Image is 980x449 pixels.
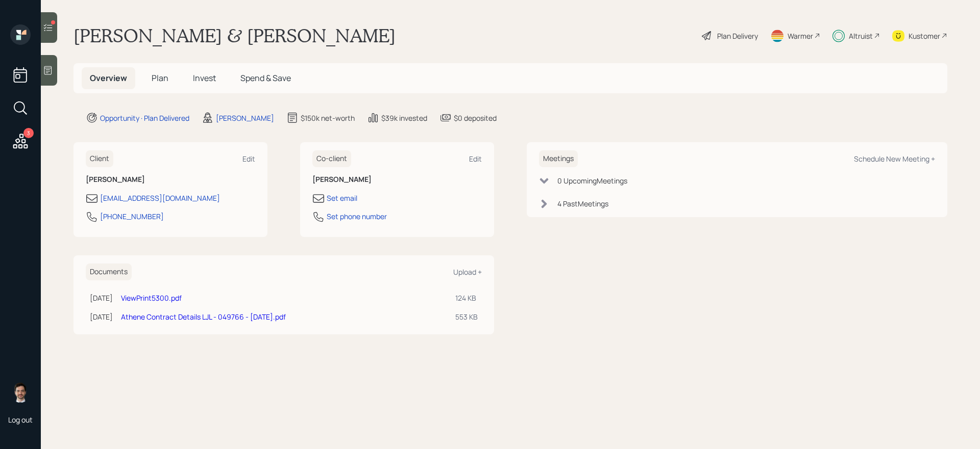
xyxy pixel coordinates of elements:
div: Warmer [788,31,813,41]
a: ViewPrint5300.pdf [121,293,182,303]
div: 3 [23,128,34,138]
h6: Client [86,150,113,167]
div: $0 deposited [454,113,497,123]
span: Spend & Save [240,72,291,84]
div: Log out [8,415,33,425]
h6: Co-client [312,150,351,167]
h6: Meetings [539,150,578,167]
div: Edit [242,154,255,164]
div: Upload + [453,267,482,277]
div: Plan Delivery [717,31,758,41]
div: Opportunity · Plan Delivered [100,113,189,123]
div: [PHONE_NUMBER] [100,211,164,222]
a: Athene Contract Details LJL - 049766 - [DATE].pdf [121,312,286,322]
div: 124 KB [455,293,478,303]
div: Edit [469,154,482,164]
h6: [PERSON_NAME] [312,175,482,184]
span: Plan [152,72,168,84]
div: 0 Upcoming Meeting s [557,175,627,186]
div: [EMAIL_ADDRESS][DOMAIN_NAME] [100,193,220,203]
div: Altruist [849,31,873,41]
div: [PERSON_NAME] [216,113,274,123]
img: jonah-coleman-headshot.png [10,382,31,403]
h6: Documents [86,263,132,280]
div: [DATE] [90,311,113,322]
h6: [PERSON_NAME] [86,175,255,184]
div: Kustomer [909,31,940,41]
div: Set phone number [327,211,387,222]
div: Set email [327,193,357,203]
div: $150k net-worth [301,113,355,123]
span: Invest [193,72,216,84]
span: Overview [90,72,127,84]
div: Schedule New Meeting + [854,154,935,164]
div: $39k invested [381,113,427,123]
div: 553 KB [455,311,478,322]
h1: [PERSON_NAME] & [PERSON_NAME] [73,24,396,47]
div: [DATE] [90,293,113,303]
div: 4 Past Meeting s [557,198,608,209]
